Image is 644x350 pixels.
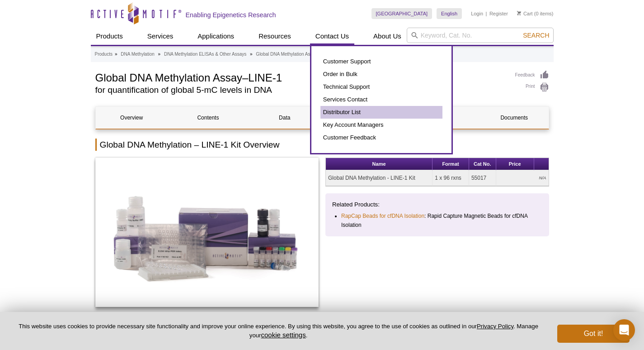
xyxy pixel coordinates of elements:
li: » [158,52,161,57]
th: Format [432,158,469,170]
a: Global DNA Methylation Assays [256,50,320,58]
a: Services Contact [320,93,442,106]
a: Key Account Managers [320,119,442,131]
div: Open Intercom Messenger [613,319,635,341]
img: Global DNA Methylation Assay–LINE-1 Kit [95,158,319,307]
td: 1 x 96 rxns [432,170,469,186]
button: Search [520,31,552,39]
img: Your Cart [517,11,521,15]
a: Applications [192,28,240,45]
a: Order in Bulk [320,68,442,81]
h2: Global DNA Methylation – LINE-1 Kit Overview [95,139,549,151]
a: Contact Us [310,28,354,45]
li: » [250,52,253,57]
a: Customer Feedback [320,131,442,144]
li: : Rapid Capture Magnetic Beads for cfDNA Isolation [341,211,534,230]
input: Keyword, Cat. No. [407,28,554,43]
a: Products [91,28,128,45]
button: Got it! [557,325,630,343]
a: Privacy Policy [477,323,513,330]
p: This website uses cookies to provide necessary site functionality and improve your online experie... [14,322,542,340]
a: DNA Methylation [121,50,154,58]
a: Technical Support [320,81,442,93]
a: RapCap Beads for cfDNA Isolation [341,211,424,221]
a: Overview [96,107,168,129]
td: Global DNA Methylation - LINE-1 Kit [326,170,432,186]
li: » [115,52,118,57]
a: Cart [517,10,533,17]
a: Print [515,82,549,92]
a: Resources [253,28,296,45]
a: Register [489,10,508,17]
td: N/A [496,170,549,186]
a: Products [95,50,113,58]
li: (0 items) [517,8,554,19]
a: Documents [478,107,550,129]
a: Global DNA Methylation Assay–LINE-1 Kit [95,158,319,310]
p: Related Products: [332,200,542,209]
h2: Enabling Epigenetics Research [186,11,276,19]
span: Search [523,32,549,39]
a: Login [471,10,483,17]
th: Price [496,158,534,170]
a: Distributor List [320,106,442,119]
h1: Global DNA Methylation Assay–LINE-1 [95,70,506,84]
td: 55017 [469,170,496,186]
a: English [437,8,462,19]
th: Cat No. [469,158,496,170]
button: cookie settings [261,331,306,339]
li: | [486,8,487,19]
h2: for quantification of global 5-mC levels in DNA [95,86,506,94]
a: Services [142,28,179,45]
a: Customer Support [320,55,442,68]
a: Contents [172,107,244,129]
a: Data [249,107,320,129]
a: Feedback [515,70,549,80]
th: Name [326,158,432,170]
a: About Us [368,28,407,45]
a: [GEOGRAPHIC_DATA] [371,8,432,19]
a: DNA Methylation ELISAs & Other Assays [164,50,246,58]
